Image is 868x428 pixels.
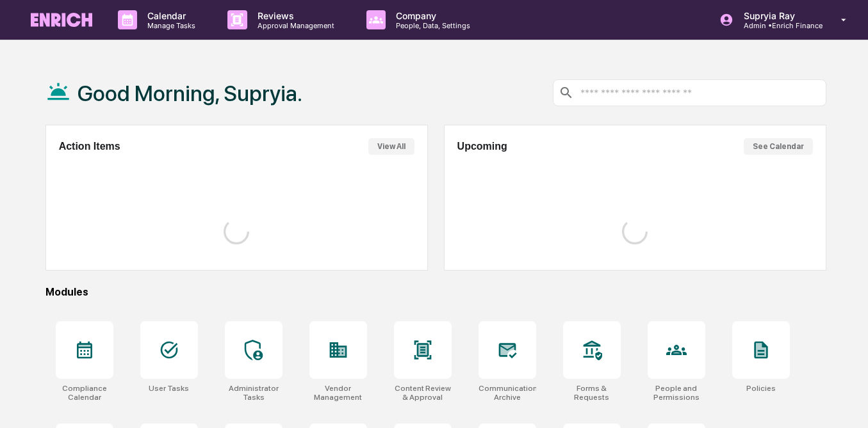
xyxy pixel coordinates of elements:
button: See Calendar [744,138,813,155]
div: People and Permissions [648,384,705,402]
div: Modules [45,286,827,298]
h2: Action Items [59,141,120,152]
div: User Tasks [149,384,189,393]
p: Calendar [137,10,202,21]
p: Reviews [247,10,341,21]
p: Approval Management [247,21,341,30]
div: Policies [746,384,776,393]
div: Compliance Calendar [56,384,113,402]
div: Vendor Management [309,384,367,402]
p: Manage Tasks [137,21,202,30]
div: Communications Archive [479,384,536,402]
div: Administrator Tasks [225,384,283,402]
p: Admin • Enrich Finance [733,21,823,30]
div: Forms & Requests [563,384,621,402]
img: logo [31,13,92,27]
p: Company [386,10,477,21]
div: Content Review & Approval [394,384,452,402]
p: People, Data, Settings [386,21,477,30]
button: View All [368,138,414,155]
p: Supryia Ray [733,10,823,21]
h1: Good Morning, Supryia. [78,81,302,106]
h2: Upcoming [457,141,507,152]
